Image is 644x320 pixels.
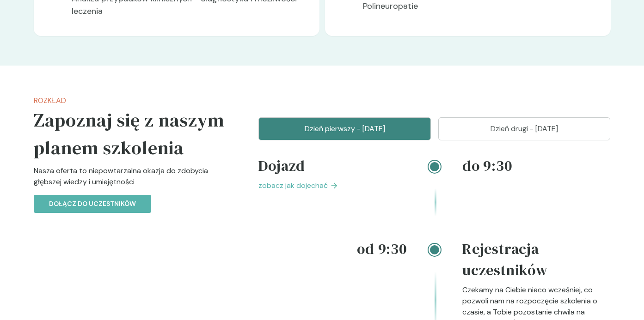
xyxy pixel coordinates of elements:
h4: Rejestracja uczestników [462,238,611,284]
a: Dołącz do uczestników [34,199,151,208]
p: Rozkład [34,95,229,106]
span: zobacz jak dojechać [258,180,328,191]
a: zobacz jak dojechać [258,180,407,191]
button: Dzień drugi - [DATE] [438,117,611,140]
p: Nasza oferta to niepowtarzalna okazja do zdobycia głębszej wiedzy i umiejętności [34,165,229,195]
p: Dzień pierwszy - [DATE] [270,123,419,134]
p: Dzień drugi - [DATE] [450,123,599,134]
h4: od 9:30 [258,238,407,260]
button: Dołącz do uczestników [34,195,151,213]
h4: Dojazd [258,155,407,180]
h4: do 9:30 [462,155,611,176]
h5: Zapoznaj się z naszym planem szkolenia [34,106,229,162]
p: Dołącz do uczestników [49,199,136,209]
button: Dzień pierwszy - [DATE] [258,117,431,140]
